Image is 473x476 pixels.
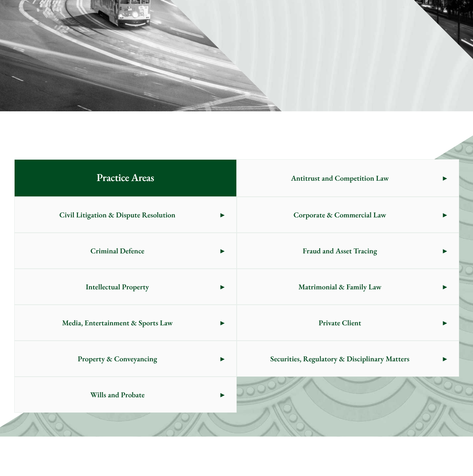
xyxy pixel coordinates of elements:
span: Practice Areas [85,160,166,196]
a: Intellectual Property [15,269,236,304]
span: Corporate & Commercial Law [237,197,443,232]
a: Wills and Probate [15,377,236,412]
span: Matrimonial & Family Law [237,269,443,304]
a: Corporate & Commercial Law [237,197,459,232]
span: Property & Conveyancing [15,341,221,376]
span: Securities, Regulatory & Disciplinary Matters [237,341,443,376]
a: Private Client [237,305,459,340]
span: Media, Entertainment & Sports Law [15,305,221,340]
span: Intellectual Property [15,269,221,304]
a: Media, Entertainment & Sports Law [15,305,236,340]
span: Private Client [237,305,443,340]
span: Civil Litigation & Dispute Resolution [15,197,221,232]
a: Property & Conveyancing [15,341,236,376]
a: Fraud and Asset Tracing [237,233,459,268]
a: Antitrust and Competition Law [237,160,459,196]
a: Criminal Defence [15,233,236,268]
a: Matrimonial & Family Law [237,269,459,304]
a: Securities, Regulatory & Disciplinary Matters [237,341,459,376]
span: Criminal Defence [15,233,221,268]
a: Civil Litigation & Dispute Resolution [15,197,236,232]
span: Fraud and Asset Tracing [237,233,443,268]
span: Wills and Probate [15,377,221,412]
span: Antitrust and Competition Law [237,160,443,196]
